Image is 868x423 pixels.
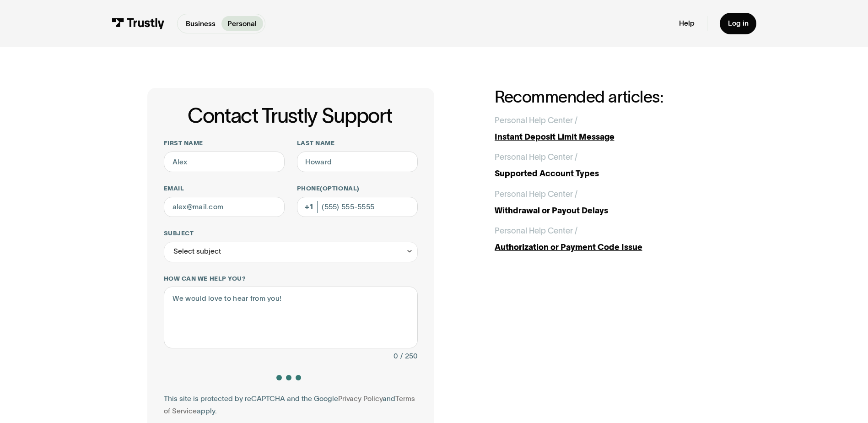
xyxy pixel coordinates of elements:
div: Personal Help Center / [495,114,577,127]
a: Personal [221,16,263,31]
div: Select subject [164,242,418,262]
label: How can we help you? [164,275,418,283]
label: First name [164,139,285,147]
span: (Optional) [320,185,359,192]
div: / 250 [400,350,418,363]
div: Personal Help Center / [495,188,577,201]
div: Select subject [173,245,221,258]
div: This site is protected by reCAPTCHA and the Google and apply. [164,393,418,418]
div: Personal Help Center / [495,151,577,163]
a: Log in [720,13,757,34]
label: Phone [297,184,418,193]
a: Help [679,19,695,28]
h1: Contact Trustly Support [162,104,418,127]
input: alex@mail.com [164,197,285,217]
div: Personal Help Center / [495,225,577,237]
div: Instant Deposit Limit Message [495,131,721,143]
div: 0 [394,350,398,363]
div: Authorization or Payment Code Issue [495,241,721,254]
div: Withdrawal or Payout Delays [495,205,721,217]
a: Privacy Policy [338,395,383,402]
a: Business [179,16,221,31]
h2: Recommended articles: [495,88,721,106]
label: Email [164,184,285,193]
div: Supported Account Types [495,168,721,180]
label: Subject [164,229,418,238]
a: Personal Help Center /Instant Deposit Limit Message [495,114,721,143]
a: Personal Help Center /Authorization or Payment Code Issue [495,225,721,254]
p: Business [186,18,216,29]
p: Personal [227,18,257,29]
img: Trustly Logo [112,18,165,29]
div: Log in [728,19,749,28]
a: Personal Help Center /Withdrawal or Payout Delays [495,188,721,217]
label: Last name [297,139,418,147]
a: Personal Help Center /Supported Account Types [495,151,721,180]
input: (555) 555-5555 [297,197,418,217]
input: Alex [164,152,285,172]
a: Terms of Service [164,395,415,415]
input: Howard [297,152,418,172]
